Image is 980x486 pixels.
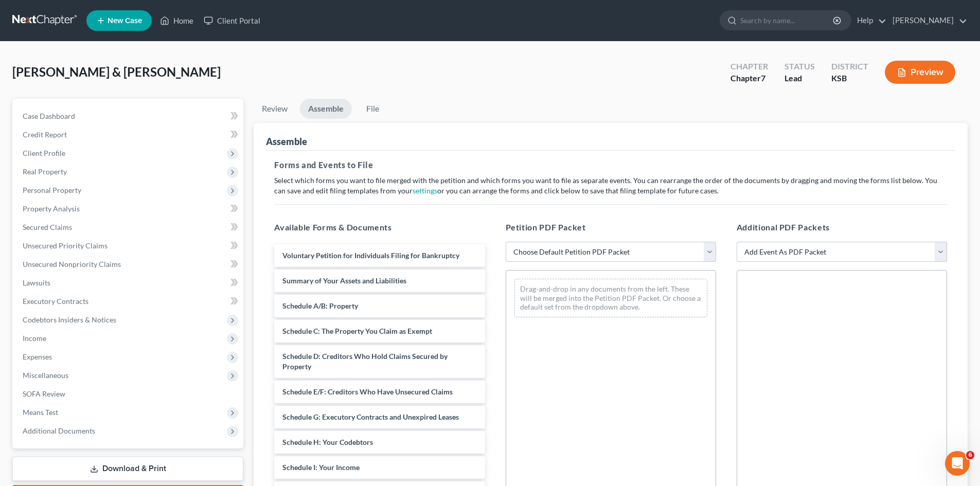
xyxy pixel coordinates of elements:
span: Income [23,334,46,343]
span: Lawsuits [23,278,50,287]
button: Preview [885,61,955,84]
span: Unsecured Priority Claims [23,241,108,250]
a: Unsecured Priority Claims [14,237,243,255]
span: Voluntary Petition for Individuals Filing for Bankruptcy [282,251,459,260]
span: Summary of Your Assets and Liabilities [282,276,406,285]
a: Help [852,11,886,30]
span: Additional Documents [23,426,95,435]
span: Schedule A/B: Property [282,301,358,310]
a: [PERSON_NAME] [887,11,967,30]
div: Drag-and-drop in any documents from the left. These will be merged into the Petition PDF Packet. ... [514,279,707,317]
a: Review [254,99,296,119]
span: Petition PDF Packet [506,222,586,232]
span: Client Profile [23,149,65,157]
span: [PERSON_NAME] & [PERSON_NAME] [12,64,221,79]
span: Schedule E/F: Creditors Who Have Unsecured Claims [282,387,453,396]
div: Chapter [730,61,768,73]
a: Case Dashboard [14,107,243,125]
span: Codebtors Insiders & Notices [23,315,116,324]
span: Means Test [23,408,58,417]
span: Schedule D: Creditors Who Hold Claims Secured by Property [282,352,448,371]
span: SOFA Review [23,389,65,398]
a: Home [155,11,199,30]
span: Schedule C: The Property You Claim as Exempt [282,327,432,335]
input: Search by name... [740,11,834,30]
div: Lead [785,73,815,84]
span: 6 [966,451,974,459]
span: New Case [108,17,142,25]
span: Schedule I: Your Income [282,463,360,472]
a: Lawsuits [14,274,243,292]
span: Miscellaneous [23,371,68,380]
span: Personal Property [23,186,81,194]
div: District [831,61,868,73]
span: Credit Report [23,130,67,139]
div: Status [785,61,815,73]
span: Real Property [23,167,67,176]
div: Assemble [266,135,307,148]
a: SOFA Review [14,385,243,403]
span: Schedule H: Your Codebtors [282,438,373,446]
h5: Forms and Events to File [274,159,947,171]
a: Secured Claims [14,218,243,237]
h5: Additional PDF Packets [737,221,947,233]
span: Expenses [23,352,52,361]
span: Secured Claims [23,223,72,231]
span: Schedule G: Executory Contracts and Unexpired Leases [282,412,459,421]
span: Unsecured Nonpriority Claims [23,260,121,268]
a: settings [413,186,437,195]
div: KSB [831,73,868,84]
span: 7 [761,73,765,83]
a: Assemble [300,99,352,119]
a: Client Portal [199,11,265,30]
span: Executory Contracts [23,297,88,305]
h5: Available Forms & Documents [274,221,485,233]
a: File [356,99,389,119]
a: Property Analysis [14,200,243,218]
span: Case Dashboard [23,112,75,120]
div: Chapter [730,73,768,84]
a: Executory Contracts [14,292,243,311]
a: Unsecured Nonpriority Claims [14,255,243,274]
span: Property Analysis [23,204,80,213]
a: Credit Report [14,125,243,144]
iframe: Intercom live chat [945,451,970,476]
a: Download & Print [12,457,243,481]
p: Select which forms you want to file merged with the petition and which forms you want to file as ... [274,175,947,196]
